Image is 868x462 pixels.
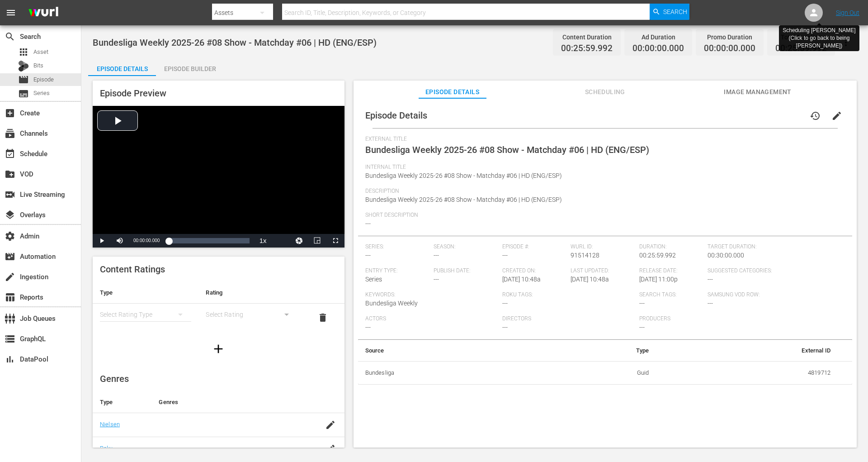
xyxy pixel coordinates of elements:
[656,361,838,385] td: 4819712
[365,324,371,331] span: ---
[5,128,15,139] span: Channels
[5,169,15,180] span: VOD
[100,373,129,384] span: Genres
[33,75,54,84] span: Episode
[365,220,371,227] span: ---
[358,361,541,385] th: Bundesliga
[156,58,224,80] div: Episode Builder
[33,89,50,98] span: Series
[317,312,328,323] span: delete
[708,252,744,259] span: 00:30:00.000
[100,88,166,99] span: Episode Preview
[708,276,713,283] span: ---
[5,354,15,365] span: DataPool
[639,291,703,299] span: Search Tags:
[836,9,859,16] a: Sign Out
[93,37,377,48] span: Bundesliga Weekly 2025-26 #08 Show - Matchday #06 | HD (ENG/ESP)
[365,172,562,179] span: Bundesliga Weekly 2025-26 #08 Show - Matchday #06 | HD (ENG/ESP)
[724,86,792,98] span: Image Management
[365,252,371,259] span: ---
[100,445,113,452] a: Roku
[502,243,566,251] span: Episode #:
[561,31,613,43] div: Content Duration
[365,164,840,171] span: Internal Title
[5,231,15,242] span: Admin
[826,105,848,127] button: edit
[5,313,15,324] span: Job Queues
[365,212,840,219] span: Short Description
[5,292,15,303] span: Reports
[308,234,326,248] button: Picture-in-Picture
[169,238,249,243] div: Progress Bar
[571,276,609,283] span: [DATE] 10:48a
[365,300,418,307] span: Bundesliga Weekly
[502,252,508,259] span: ---
[100,421,120,428] a: Nielsen
[639,243,703,251] span: Duration:
[93,391,151,413] th: Type
[639,252,676,259] span: 00:25:59.992
[93,106,344,248] div: Video Player
[358,340,852,385] table: simple table
[502,324,508,331] span: ---
[5,189,15,200] span: Live Streaming
[365,136,840,143] span: External Title
[290,234,308,248] button: Jump To Time
[5,333,15,344] span: GraphQL
[571,267,635,275] span: Last Updated:
[571,252,599,259] span: 91514128
[775,31,827,43] div: Total Duration
[312,307,334,329] button: delete
[18,88,29,99] span: Series
[156,58,224,76] button: Episode Builder
[434,276,439,283] span: ---
[18,47,29,57] span: Asset
[93,282,198,304] th: Type
[561,43,613,54] span: 00:25:59.992
[571,243,635,251] span: Wurl ID:
[502,267,566,275] span: Created On:
[502,315,635,323] span: Directors
[639,324,645,331] span: ---
[5,7,16,18] span: menu
[775,43,827,54] span: 00:25:59.992
[810,110,821,121] span: history
[541,340,656,362] th: Type
[88,58,156,76] button: Episode Details
[5,210,15,220] span: Overlays
[33,61,43,70] span: Bits
[639,267,703,275] span: Release Date:
[88,58,156,80] div: Episode Details
[632,31,684,43] div: Ad Duration
[708,243,840,251] span: Target Duration:
[5,271,15,282] span: Ingestion
[365,243,429,251] span: Series:
[704,31,755,43] div: Promo Duration
[639,300,645,307] span: ---
[133,238,160,243] span: 00:00:00.000
[5,31,15,42] span: Search
[708,267,840,275] span: Suggested Categories:
[365,291,498,299] span: Keywords:
[434,243,498,251] span: Season:
[831,110,842,121] span: edit
[254,234,272,248] button: Playback Rate
[198,282,304,304] th: Rating
[365,188,840,195] span: Description
[434,267,498,275] span: Publish Date:
[5,108,15,119] span: Create
[365,110,427,121] span: Episode Details
[151,391,316,413] th: Genres
[704,43,755,54] span: 00:00:00.000
[419,86,486,98] span: Episode Details
[111,234,129,248] button: Mute
[5,148,15,159] span: Schedule
[365,315,498,323] span: Actors
[18,74,29,85] span: Episode
[365,276,382,283] span: Series
[100,264,165,275] span: Content Ratings
[326,234,344,248] button: Fullscreen
[541,361,656,385] td: Guid
[571,86,639,98] span: Scheduling
[358,340,541,362] th: Source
